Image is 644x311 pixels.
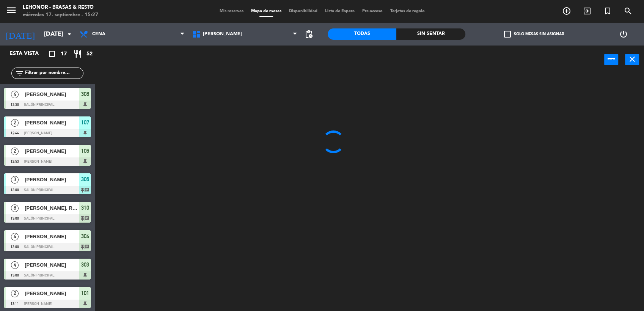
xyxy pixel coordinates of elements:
[61,50,67,58] span: 17
[607,55,616,64] i: power_input
[81,118,89,127] span: 107
[11,176,19,184] span: 3
[11,204,19,212] span: 8
[65,30,74,39] i: arrow_drop_down
[81,289,89,298] span: 101
[625,54,639,65] button: close
[25,119,79,127] span: [PERSON_NAME]
[624,6,633,16] i: search
[358,9,386,13] span: Pre-acceso
[86,50,93,58] span: 52
[25,289,79,297] span: [PERSON_NAME]
[4,49,55,58] div: Esta vista
[203,31,242,37] span: [PERSON_NAME]
[81,175,89,184] span: 306
[92,31,105,37] span: Cena
[15,69,24,78] i: filter_list
[11,148,19,155] span: 2
[247,9,285,13] span: Mapa de mesas
[81,232,89,241] span: 304
[504,31,564,38] label: Solo mesas sin asignar
[6,5,17,19] button: menu
[216,9,247,13] span: Mis reservas
[81,203,89,212] span: 310
[562,6,571,16] i: add_circle_outline
[6,5,17,16] i: menu
[11,119,19,127] span: 2
[24,69,83,77] input: Filtrar por nombre...
[604,54,618,65] button: power_input
[25,90,79,98] span: [PERSON_NAME]
[504,31,511,38] span: check_box_outline_blank
[304,30,313,39] span: pending_actions
[328,28,396,40] div: Todas
[25,204,79,212] span: [PERSON_NAME]. REMAX Forum
[396,28,465,40] div: Sin sentar
[81,260,89,269] span: 303
[619,30,628,39] i: power_settings_new
[11,261,19,269] span: 4
[25,147,79,155] span: [PERSON_NAME]
[23,11,98,19] div: miércoles 17. septiembre - 15:27
[25,232,79,240] span: [PERSON_NAME]
[11,290,19,297] span: 2
[23,4,98,11] div: Lehonor - Brasas & Resto
[47,49,57,58] i: crop_square
[628,55,637,64] i: close
[603,6,612,16] i: turned_in_not
[81,146,89,155] span: 106
[386,9,429,13] span: Tarjetas de regalo
[11,233,19,240] span: 4
[285,9,321,13] span: Disponibilidad
[11,91,19,98] span: 4
[25,176,79,184] span: [PERSON_NAME]
[583,6,592,16] i: exit_to_app
[321,9,358,13] span: Lista de Espera
[81,90,89,99] span: 308
[25,261,79,269] span: [PERSON_NAME]
[73,49,82,58] i: restaurant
